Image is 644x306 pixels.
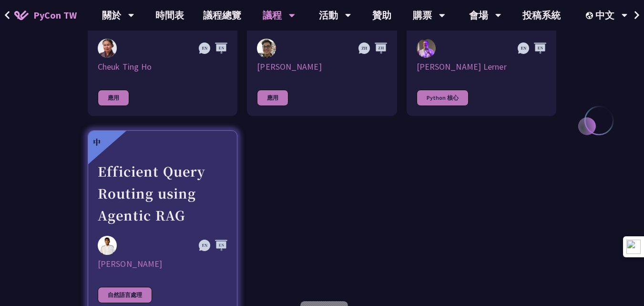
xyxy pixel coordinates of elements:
[98,90,129,106] div: 應用
[257,90,288,106] div: 應用
[98,258,227,270] div: [PERSON_NAME]
[98,236,117,255] img: Tarun Jain
[257,39,276,58] img: Milo Chen
[93,137,101,148] div: 中
[586,12,595,19] img: Locale Icon
[98,39,117,58] img: Cheuk Ting Ho
[14,11,29,20] img: Home icon of PyCon TW 2025
[5,3,86,27] a: PyCon TW
[417,39,436,60] img: Reuven M. Lerner
[98,160,227,226] div: Efficient Query Routing using Agentic RAG
[257,61,387,73] div: [PERSON_NAME]
[98,287,152,303] div: 自然語言處理
[417,90,469,106] div: Python 核心
[417,61,546,73] div: [PERSON_NAME] Lerner
[98,61,227,73] div: Cheuk Ting Ho
[33,8,77,22] span: PyCon TW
